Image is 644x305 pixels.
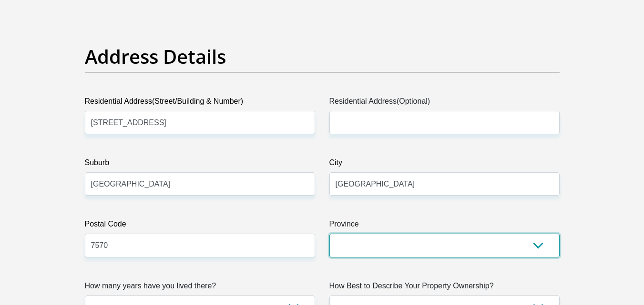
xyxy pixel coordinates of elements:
label: How Best to Describe Your Property Ownership? [329,280,560,295]
input: Suburb [85,172,315,196]
select: Please Select a Province [329,234,560,257]
input: City [329,172,560,196]
label: Residential Address(Optional) [329,96,560,111]
label: Postal Code [85,218,315,234]
input: Valid residential address [85,111,315,134]
h2: Address Details [85,45,560,68]
label: City [329,157,560,172]
label: How many years have you lived there? [85,280,315,295]
label: Suburb [85,157,315,172]
input: Postal Code [85,234,315,257]
label: Province [329,218,560,234]
input: Address line 2 (Optional) [329,111,560,134]
label: Residential Address(Street/Building & Number) [85,96,315,111]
